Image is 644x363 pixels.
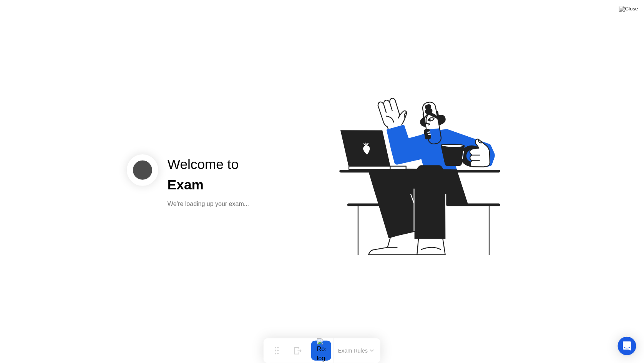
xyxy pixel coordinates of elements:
[168,175,249,195] div: Exam
[168,154,249,175] div: Welcome to
[336,347,377,354] button: Exam Rules
[618,337,636,355] div: Open Intercom Messenger
[619,6,638,12] img: Close
[168,199,249,209] div: We’re loading up your exam...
